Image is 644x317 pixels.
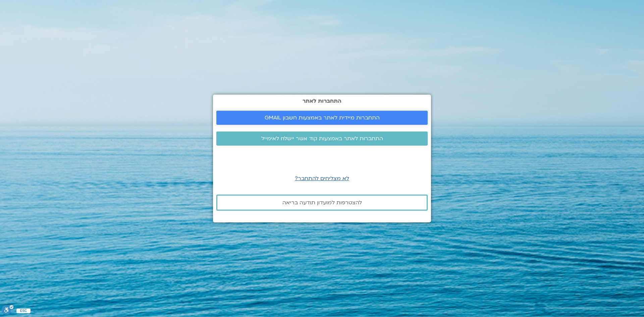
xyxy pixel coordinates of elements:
[216,98,428,104] h2: התחברות לאתר
[261,136,383,142] span: התחברות לאתר באמצעות קוד אשר יישלח לאימייל
[282,200,362,206] span: להצטרפות למועדון תודעה בריאה
[216,131,428,146] a: התחברות לאתר באמצעות קוד אשר יישלח לאימייל
[265,115,380,121] span: התחברות מיידית לאתר באמצעות חשבון GMAIL
[216,111,428,125] a: התחברות מיידית לאתר באמצעות חשבון GMAIL
[216,195,428,211] a: להצטרפות למועדון תודעה בריאה
[295,175,349,182] a: לא מצליחים להתחבר?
